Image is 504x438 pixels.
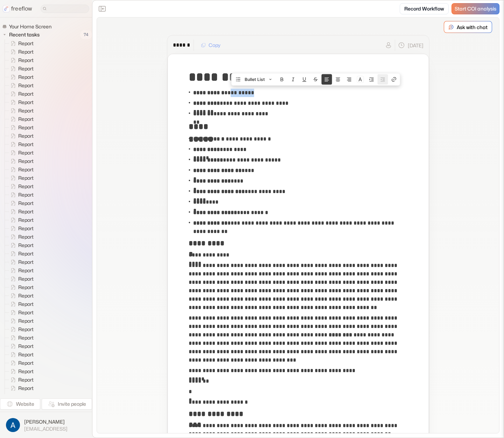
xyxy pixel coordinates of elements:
button: Underline [299,74,309,85]
span: Report [17,334,36,341]
a: Report [5,115,36,123]
button: Align text right [344,74,354,85]
span: Report [17,317,36,324]
span: Report [17,326,36,333]
span: Report [17,141,36,148]
span: Report [17,99,36,106]
a: Report [5,224,36,233]
button: Bold [276,74,287,85]
a: Report [5,90,36,98]
span: Report [17,116,36,123]
a: Report [5,207,36,216]
button: Italic [288,74,298,85]
button: Copy [197,40,225,51]
button: Strike [310,74,321,85]
button: Align text center [332,74,343,85]
button: Invite people [42,398,92,410]
a: Report [5,241,36,249]
img: profile [6,418,20,432]
a: Report [5,249,36,258]
button: Close the sidebar [97,3,108,14]
a: Report [5,283,36,292]
a: Report [5,149,36,157]
span: Report [17,233,36,240]
button: Bullet List [232,74,276,85]
a: Report [5,266,36,275]
span: Report [17,250,36,257]
span: Report [17,65,36,72]
span: Start COI analysis [455,6,496,12]
a: Report [5,367,36,376]
span: Bullet List [245,74,265,85]
span: Report [17,82,36,89]
span: Report [17,48,36,55]
span: Report [17,183,36,190]
span: Report [17,292,36,299]
span: Report [17,57,36,64]
span: Report [17,242,36,249]
p: freeflow [11,5,32,13]
span: Report [17,343,36,350]
a: Report [5,342,36,350]
a: Report [5,157,36,165]
span: Report [17,225,36,232]
a: Report [5,292,36,300]
span: [EMAIL_ADDRESS] [24,426,68,432]
span: Report [17,368,36,375]
a: Report [5,191,36,199]
span: Report [17,393,36,400]
a: Report [5,132,36,140]
a: Report [5,140,36,149]
span: Report [17,267,36,274]
a: Report [5,350,36,359]
a: Report [5,258,36,266]
span: Report [17,200,36,207]
a: Report [5,325,36,334]
span: Report [17,309,36,316]
span: Your Home Screen [8,23,54,30]
a: Report [5,317,36,325]
a: Report [5,73,36,81]
span: Report [17,40,36,47]
span: Report [17,174,36,182]
a: Report [5,275,36,283]
a: Report [5,81,36,90]
span: Report [17,259,36,266]
a: Report [5,174,36,182]
span: Report [17,191,36,198]
span: Report [17,351,36,358]
a: Report [5,199,36,207]
a: Report [5,308,36,317]
span: 74 [80,30,92,39]
span: Report [17,74,36,81]
button: Unnest block [377,74,388,85]
span: Report [17,301,36,308]
a: Report [5,233,36,241]
a: Report [5,165,36,174]
a: Report [5,359,36,367]
a: Report [5,56,36,64]
a: Report [5,376,36,384]
a: Report [5,98,36,107]
span: Report [17,217,36,224]
p: Ask with chat [457,23,488,31]
a: Report [5,182,36,191]
span: Report [17,124,36,131]
span: Report [17,107,36,114]
a: Report [5,107,36,115]
span: Report [17,166,36,173]
a: Report [5,392,36,401]
button: Colors [355,74,365,85]
span: Report [17,158,36,165]
a: Report [5,123,36,132]
a: Report [5,64,36,73]
button: Create link [388,74,399,85]
a: Record Workflow [400,3,449,14]
a: Report [5,216,36,224]
span: Report [17,275,36,282]
button: [PERSON_NAME][EMAIL_ADDRESS] [4,416,88,434]
a: Report [5,300,36,308]
a: Your Home Screen [2,23,54,30]
span: Report [17,360,36,367]
span: Report [17,284,36,291]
